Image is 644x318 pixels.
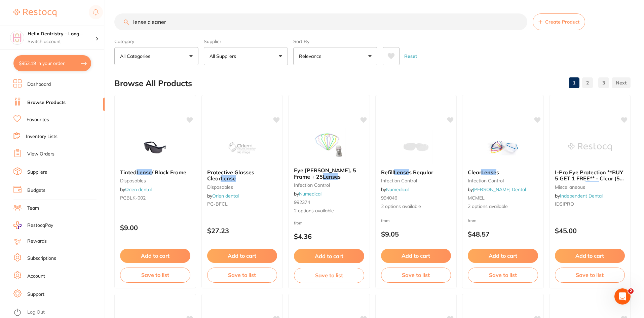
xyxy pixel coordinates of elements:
img: Refill Lenses Regular [394,130,438,164]
em: Lense [137,169,152,176]
img: Helix Dentristry - Long Jetty [10,31,24,44]
button: Relevance [293,47,377,65]
p: Switch account [28,38,96,45]
span: by [120,186,152,192]
p: All Categories [120,53,153,60]
button: Create Product [533,13,585,30]
span: 2 options available [468,203,538,210]
span: by [468,186,526,192]
span: 994046 [381,195,397,201]
span: Create Product [545,19,579,25]
a: 3 [598,76,609,90]
p: $27.23 [207,227,277,235]
a: Browse Products [27,99,66,106]
span: Tinted [120,169,137,176]
span: by [381,186,409,192]
input: Search Products [114,13,527,30]
a: Subscriptions [27,255,56,262]
img: Restocq Logo [13,9,56,17]
button: Save to list [468,268,538,282]
img: Protective Glasses Clear Lense [220,130,264,164]
button: All Categories [114,47,198,65]
small: infection control [381,178,451,183]
p: $48.57 [468,230,538,238]
button: Save to list [207,268,277,282]
button: Add to cart [381,249,451,263]
em: Lense [221,175,236,182]
span: s) [599,181,604,188]
button: Reset [402,47,419,65]
span: by [555,193,603,199]
button: Add to cart [207,249,277,263]
a: Orien dental [212,193,239,199]
span: Clear [468,169,481,176]
span: IDSIPRO [555,201,574,207]
img: RestocqPay [13,221,22,229]
span: s Regular [409,169,433,176]
p: $9.00 [120,224,190,232]
a: Restocq Logo [13,5,56,21]
span: by [207,193,239,199]
em: Lense [481,169,496,176]
span: PG-BFCL [207,201,228,207]
a: Budgets [27,187,45,194]
a: Account [27,273,45,280]
small: disposables [120,178,190,183]
span: 2 options available [294,208,364,214]
span: from [294,220,303,225]
p: $9.05 [381,230,451,238]
a: Rewards [27,238,47,245]
button: $952.19 in your order [13,55,91,71]
button: Add to cart [120,249,190,263]
label: Sort By [293,38,377,44]
span: s [496,169,499,176]
span: 992374 [294,199,310,205]
a: Favourites [27,116,49,123]
p: $45.00 [555,227,625,235]
b: Eye Shields, 5 Frame + 25 Lenses [294,167,364,180]
label: Category [114,38,198,44]
img: I-Pro Eye Protection **BUY 5 GET 1 FREE** - Clear (50 frames + 50 lenses) [568,130,612,164]
button: Log Out [13,307,103,318]
a: Independent Dental [560,193,603,199]
button: Save to list [294,268,364,283]
a: [PERSON_NAME] Dental [473,186,526,192]
button: All Suppliers [204,47,288,65]
em: Lense [323,173,338,180]
a: Dashboard [27,81,51,88]
em: lense [585,181,599,188]
button: Save to list [555,268,625,282]
span: s [338,173,341,180]
p: All Suppliers [210,53,239,60]
a: Inventory Lists [26,133,58,140]
span: I-Pro Eye Protection **BUY 5 GET 1 FREE** - Clear (50 frames + 50 [555,169,624,188]
small: infection control [294,182,364,188]
a: Log Out [27,309,45,316]
span: Protective Glasses Clear [207,169,254,182]
small: disposables [207,184,277,190]
button: Save to list [381,268,451,282]
b: Clear Lenses [468,169,538,175]
span: PGBLK-002 [120,195,146,201]
span: 2 [628,288,634,294]
span: 2 options available [381,203,451,210]
a: Orien dental [125,186,152,192]
img: Tinted Lense / Black Frame [133,130,177,164]
b: Tinted Lense / Black Frame [120,169,190,175]
button: Add to cart [468,249,538,263]
iframe: Intercom live chat [614,288,631,305]
a: Suppliers [27,169,47,176]
p: Relevance [299,53,324,60]
h4: Helix Dentristry - Long Jetty [28,31,96,37]
span: MCMEL [468,195,485,201]
button: Add to cart [555,249,625,263]
em: Lense [394,169,409,176]
h2: Browse All Products [114,79,192,88]
span: Refill [381,169,394,176]
small: miscellaneous [555,184,625,190]
span: from [468,218,477,223]
a: Numedical [299,191,321,197]
b: Protective Glasses Clear Lense [207,169,277,182]
a: View Orders [27,151,54,157]
span: RestocqPay [27,222,53,229]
